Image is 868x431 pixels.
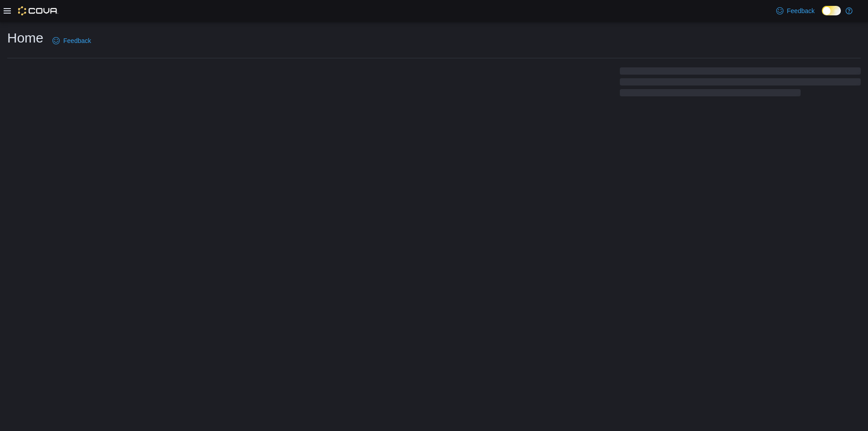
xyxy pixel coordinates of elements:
img: Cova [18,6,58,15]
span: Feedback [63,36,91,45]
span: Loading [620,69,861,98]
input: Dark Mode [822,6,841,15]
a: Feedback [49,32,94,50]
span: Feedback [787,6,815,15]
a: Feedback [773,2,818,20]
h1: Home [7,29,43,47]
